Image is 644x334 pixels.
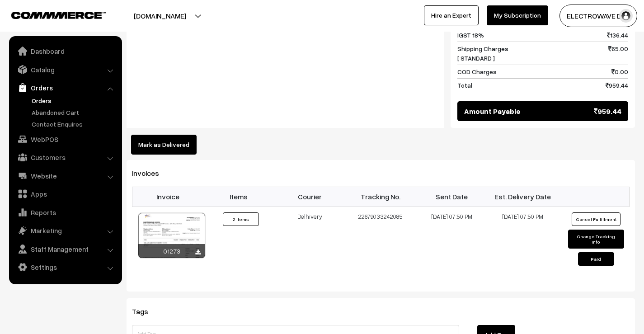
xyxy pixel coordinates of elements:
[568,230,624,249] button: Change Tracking Info
[11,259,119,275] a: Settings
[102,5,218,27] button: [DOMAIN_NAME]
[11,131,119,147] a: WebPOS
[11,43,119,59] a: Dashboard
[457,44,508,63] span: Shipping Charges [ STANDARD ]
[607,30,628,40] span: 136.44
[132,307,159,316] span: Tags
[487,207,558,275] td: [DATE] 07:50 PM
[424,5,479,25] a: Hire an Expert
[559,5,637,27] button: ELECTROWAVE DE…
[416,187,487,207] th: Sent Date
[457,80,472,90] span: Total
[11,241,119,257] a: Staff Management
[11,61,119,78] a: Catalog
[606,80,628,90] span: 959.44
[578,252,614,266] button: Paid
[11,12,106,19] img: COMMMERCE
[11,222,119,239] a: Marketing
[138,244,205,258] div: 01273
[274,187,345,207] th: Courier
[274,207,345,275] td: Delhivery
[487,5,548,25] a: My Subscription
[11,168,119,184] a: Website
[457,30,484,40] span: IGST 18%
[345,207,416,275] td: 22679033242085
[29,96,119,105] a: Orders
[572,212,620,226] button: Cancel Fulfillment
[11,186,119,202] a: Apps
[203,187,274,207] th: Items
[131,135,197,155] button: Mark as Delivered
[132,169,170,178] span: Invoices
[457,67,497,76] span: COD Charges
[464,106,521,117] span: Amount Payable
[416,207,487,275] td: [DATE] 07:50 PM
[11,149,119,165] a: Customers
[345,187,416,207] th: Tracking No.
[594,106,621,117] span: 959.44
[11,80,119,96] a: Orders
[611,67,628,76] span: 0.00
[619,9,633,23] img: user
[29,108,119,117] a: Abandoned Cart
[29,119,119,129] a: Contact Enquires
[11,204,119,221] a: Reports
[132,187,203,207] th: Invoice
[11,9,90,20] a: COMMMERCE
[608,44,628,63] span: 65.00
[223,212,259,226] button: 2 Items
[487,187,558,207] th: Est. Delivery Date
